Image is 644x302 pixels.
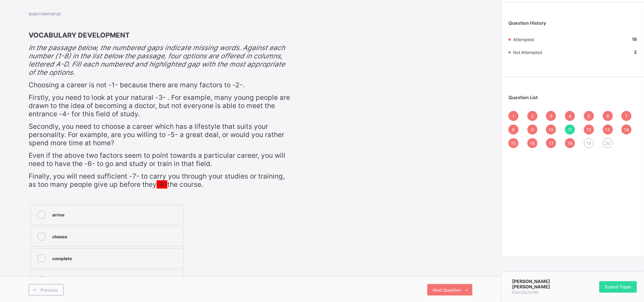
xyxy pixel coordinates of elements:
[513,50,542,55] span: Not Attempted
[29,172,285,189] span: Finally, you will need sufficient -7- to carry you through your studies or training, as too many ...
[605,141,610,146] span: 20
[29,93,290,118] span: Firstly, you need to look at your natural -3- . For example, many young people are drawn to the i...
[569,113,571,119] span: 4
[530,141,535,146] span: 16
[588,113,590,119] span: 5
[511,141,516,146] span: 15
[549,141,554,146] span: 17
[625,113,628,119] span: 7
[605,127,610,132] span: 13
[52,210,180,218] div: arrive
[568,127,572,132] span: 11
[586,141,591,146] span: 19
[512,279,573,289] span: [PERSON_NAME] [PERSON_NAME]
[29,12,290,16] span: Question 11 of 20
[531,113,534,119] span: 2
[586,127,591,132] span: 12
[512,290,539,294] span: RQA/20/21/195
[52,232,180,239] div: choose
[605,284,631,289] span: Submit Paper
[531,127,534,132] span: 9
[29,81,245,89] span: Choosing a career is not -1- because there are many factors to -2-.
[508,20,546,26] span: Question History
[606,113,609,119] span: 6
[512,127,515,132] span: 8
[632,36,637,42] b: 18
[513,37,534,42] span: Attempted
[634,49,637,55] b: 2
[508,95,538,100] span: Question List
[433,287,461,293] span: Next Question
[568,141,572,146] span: 18
[52,254,180,261] div: complete
[29,122,284,147] span: Secondly, you need to choose a career which has a lifestyle that suits your personality. For exam...
[52,276,180,283] div: overcome
[512,113,515,119] span: 1
[29,44,285,77] span: In the passage below, the numbered gaps indicate missing words. Against each number (1-8) in the ...
[29,151,285,168] span: Even if the above two factors seem to point towards a particular career, you will need to have th...
[29,31,130,39] span: VOCABULARY DEVELOPMENT
[157,180,167,189] span: -8-
[550,113,552,119] span: 3
[549,127,554,132] span: 10
[624,127,629,132] span: 14
[40,287,58,293] span: Previous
